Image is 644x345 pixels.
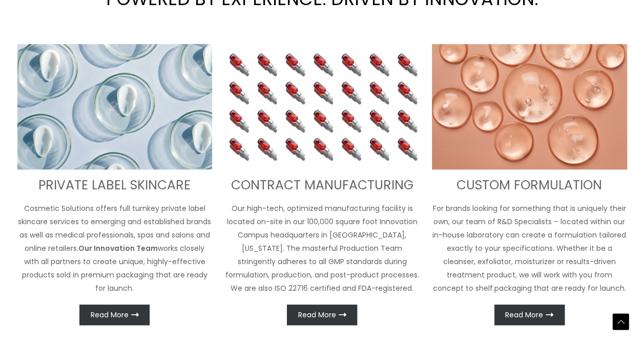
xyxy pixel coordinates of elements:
h3: CUSTOM FORMULATION [432,177,627,194]
img: Contract Manufacturing [224,44,420,170]
img: turnkey private label skincare [17,44,213,170]
a: Read More [287,305,357,325]
p: For brands looking for something that is uniquely their own, our team of R&D Specialists – locate... [432,202,627,295]
a: Read More [79,305,150,325]
span: Read More [91,311,129,318]
img: Custom Formulation [432,44,627,170]
h3: CONTRACT MANUFACTURING [224,177,420,194]
span: Read More [505,311,543,318]
p: Our high-tech, optimized manufacturing facility is located on-site in our 100,000 square foot Inn... [224,202,420,295]
strong: Our Innovation Team [78,243,158,253]
h3: PRIVATE LABEL SKINCARE [17,177,213,194]
span: Read More [298,311,336,318]
a: Read More [494,305,565,325]
p: Cosmetic Solutions offers full turnkey private label skincare services to emerging and establishe... [17,202,213,295]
